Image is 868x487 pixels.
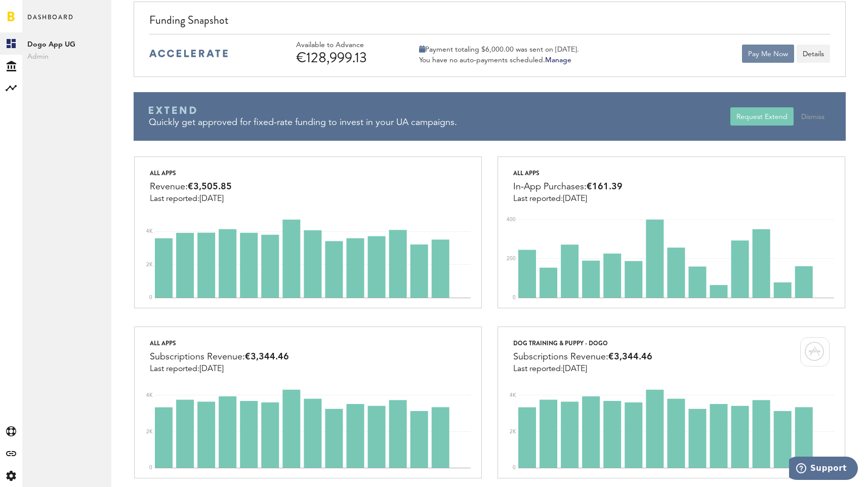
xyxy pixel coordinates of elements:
div: Quickly get approved for fixed-rate funding to invest in your UA campaigns. [149,116,730,129]
span: [DATE] [563,195,587,203]
div: You have no auto-payments scheduled. [419,56,579,65]
text: 0 [149,295,152,300]
img: card-marketplace-itunes.svg [800,337,830,367]
text: 2K [146,262,153,267]
div: In-App Purchases: [513,179,623,194]
img: Braavo Extend [149,106,196,114]
div: Dog Training & Puppy - Dogo [513,337,652,349]
div: Funding Snapshot [149,12,830,34]
div: Last reported: [513,194,623,204]
span: €3,505.85 [188,182,232,191]
div: Revenue: [150,179,232,194]
div: Subscriptions Revenue: [150,349,289,364]
div: All apps [150,167,232,179]
span: [DATE] [199,195,224,203]
span: €161.39 [587,182,623,191]
text: 2K [146,429,153,434]
div: €128,999.13 [296,50,392,66]
text: 4K [146,229,153,234]
button: Details [797,45,830,63]
button: Pay Me Now [742,45,794,63]
div: Last reported: [150,194,232,204]
button: Request Extend [730,107,794,126]
span: [DATE] [563,365,587,373]
iframe: Opens a widget where you can find more information [789,457,858,482]
div: All apps [513,167,623,179]
span: €3,344.46 [608,352,652,361]
span: [DATE] [199,365,224,373]
div: Last reported: [150,364,289,374]
text: 0 [513,465,516,470]
text: 0 [149,465,152,470]
span: Admin [27,51,106,63]
span: Dashboard [27,11,74,32]
text: 0 [513,295,516,300]
div: Subscriptions Revenue: [513,349,652,364]
span: Dogo App UG [27,38,106,51]
button: Dismiss [795,107,831,126]
text: 4K [146,393,153,398]
div: Payment totaling $6,000.00 was sent on [DATE]. [419,45,579,54]
text: 400 [507,217,516,222]
text: 4K [510,393,516,398]
img: accelerate-medium-blue-logo.svg [149,50,228,57]
div: All apps [150,337,289,349]
span: €3,344.46 [245,352,289,361]
text: 2K [510,429,516,434]
text: 200 [507,256,516,261]
div: Last reported: [513,364,652,374]
a: Manage [545,57,571,64]
div: Available to Advance [296,41,392,50]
